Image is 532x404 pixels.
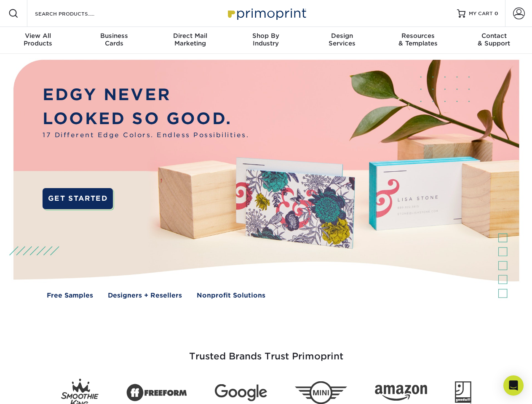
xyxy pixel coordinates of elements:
a: Shop ByIndustry [228,27,304,54]
div: Services [304,32,380,47]
img: Amazon [375,385,427,401]
div: Marketing [152,32,228,47]
div: Cards [76,32,152,47]
span: 0 [495,11,498,16]
div: & Support [456,32,532,47]
a: Resources& Templates [380,27,456,54]
span: 17 Different Edge Colors. Endless Possibilities. [43,130,249,140]
a: Contact& Support [456,27,532,54]
div: Open Intercom Messenger [503,375,524,396]
a: Nonprofit Solutions [197,291,265,300]
span: Resources [380,32,456,40]
img: Primoprint [224,4,308,22]
span: MY CART [469,10,493,17]
iframe: Google Customer Reviews [2,378,72,401]
img: Google [215,384,267,401]
h3: Trusted Brands Trust Primoprint [20,331,513,372]
span: Design [304,32,380,40]
a: DesignServices [304,27,380,54]
a: Direct MailMarketing [152,27,228,54]
p: LOOKED SO GOOD. [43,107,249,131]
span: Business [76,32,152,40]
input: SEARCH PRODUCTS..... [34,8,116,19]
div: Industry [228,32,304,47]
div: & Templates [380,32,456,47]
span: Direct Mail [152,32,228,40]
a: BusinessCards [76,27,152,54]
img: Goodwill [455,381,471,404]
span: Contact [456,32,532,40]
a: GET STARTED [43,188,113,209]
p: EDGY NEVER [43,83,249,107]
a: Free Samples [47,291,93,300]
span: Shop By [228,32,304,40]
a: Designers + Resellers [108,291,182,300]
